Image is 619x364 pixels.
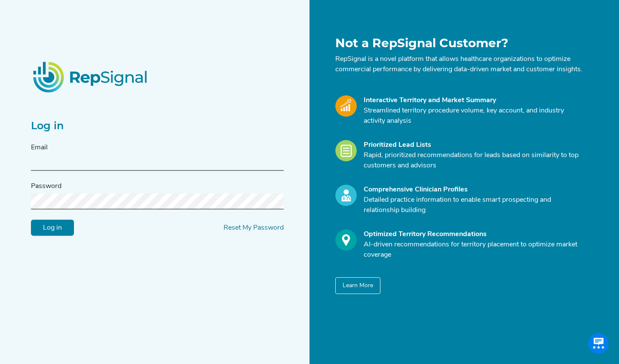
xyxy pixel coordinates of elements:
img: Optimize_Icon.261f85db.svg [335,229,357,251]
img: Leads_Icon.28e8c528.svg [335,140,357,161]
img: Market_Icon.a700a4ad.svg [335,95,357,117]
div: Comprehensive Clinician Profiles [364,185,583,195]
img: Profile_Icon.739e2aba.svg [335,185,357,206]
h2: Log in [31,120,284,132]
p: Streamlined territory procedure volume, key account, and industry activity analysis [364,106,583,126]
p: RepSignal is a novel platform that allows healthcare organizations to optimize commercial perform... [335,54,583,75]
div: Interactive Territory and Market Summary [364,95,583,106]
input: Log in [31,220,74,236]
img: RepSignalLogo.20539ed3.png [22,51,159,103]
button: Learn More [335,277,380,294]
div: Prioritized Lead Lists [364,140,583,150]
p: AI-driven recommendations for territory placement to optimize market coverage [364,240,583,260]
label: Email [31,143,48,153]
label: Password [31,181,61,191]
p: Rapid, prioritized recommendations for leads based on similarity to top customers and advisors [364,150,583,171]
a: Reset My Password [224,224,284,231]
div: Optimized Territory Recommendations [364,229,583,240]
p: Detailed practice information to enable smart prospecting and relationship building [364,195,583,215]
h1: Not a RepSignal Customer? [335,36,583,51]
